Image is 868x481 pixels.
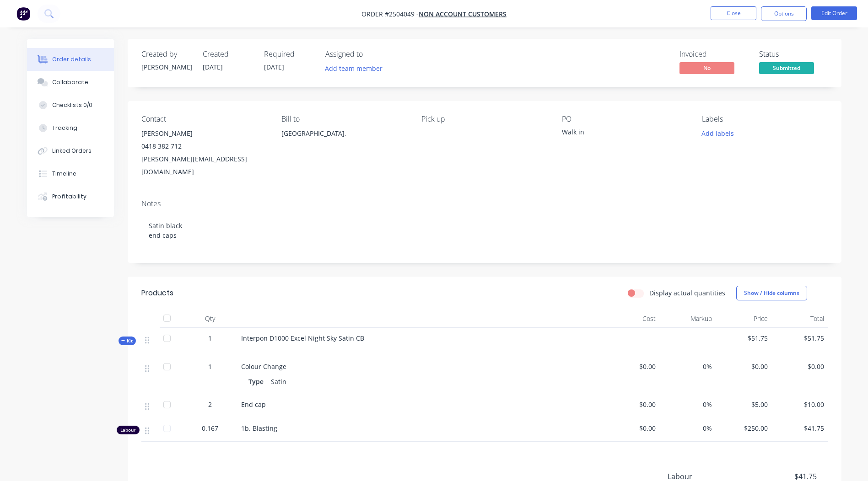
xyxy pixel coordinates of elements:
[719,400,768,409] span: $5.00
[281,127,407,156] div: [GEOGRAPHIC_DATA],
[716,310,772,328] div: Price
[759,62,814,74] span: Submitted
[141,50,192,59] div: Created by
[119,337,136,345] div: Kit
[679,62,734,74] span: No
[281,127,407,140] div: [GEOGRAPHIC_DATA],
[663,400,712,409] span: 0%
[775,333,824,343] span: $51.75
[203,63,223,71] span: [DATE]
[264,50,314,59] div: Required
[141,115,267,123] div: Contact
[775,400,824,409] span: $10.00
[141,212,828,249] div: Satin black end caps
[679,50,748,59] div: Invoiced
[183,310,237,328] div: Qty
[325,50,417,59] div: Assigned to
[203,50,253,59] div: Created
[719,362,768,371] span: $0.00
[27,94,114,117] button: Checklists 0/0
[141,127,267,140] div: [PERSON_NAME]
[27,48,114,71] button: Order details
[27,71,114,94] button: Collaborate
[604,310,660,328] div: Cost
[562,115,687,123] div: PO
[16,7,30,21] img: Factory
[325,62,388,75] button: Add team member
[52,101,92,109] div: Checklists 0/0
[267,375,290,388] div: Satin
[759,62,814,76] button: Submitted
[421,115,547,123] div: Pick up
[141,140,267,153] div: 0418 382 712
[711,6,756,20] button: Close
[264,63,284,71] span: [DATE]
[736,286,807,300] button: Show / Hide columns
[141,199,828,208] div: Notes
[202,423,218,433] span: 0.167
[141,127,267,178] div: [PERSON_NAME]0418 382 712[PERSON_NAME][EMAIL_ADDRESS][DOMAIN_NAME]
[241,400,266,409] span: End cap
[607,400,656,409] span: $0.00
[663,423,712,433] span: 0%
[649,288,725,298] label: Display actual quantities
[697,127,739,139] button: Add labels
[27,185,114,208] button: Profitability
[811,6,857,20] button: Edit Order
[719,423,768,433] span: $250.00
[248,375,267,388] div: Type
[52,192,86,201] div: Profitability
[141,153,267,178] div: [PERSON_NAME][EMAIL_ADDRESS][DOMAIN_NAME]
[27,162,114,185] button: Timeline
[141,62,192,72] div: [PERSON_NAME]
[361,10,419,18] span: Order #2504049 -
[659,310,716,328] div: Markup
[607,362,656,371] span: $0.00
[775,423,824,433] span: $41.75
[52,78,88,86] div: Collaborate
[27,117,114,139] button: Tracking
[27,139,114,162] button: Linked Orders
[771,310,828,328] div: Total
[419,10,507,18] a: Non account customers
[117,426,140,434] div: Labour
[663,362,712,371] span: 0%
[52,147,92,155] div: Linked Orders
[607,423,656,433] span: $0.00
[759,50,828,59] div: Status
[775,362,824,371] span: $0.00
[719,333,768,343] span: $51.75
[208,333,212,343] span: 1
[52,124,77,132] div: Tracking
[702,115,827,123] div: Labels
[241,362,286,371] span: Colour Change
[52,55,91,64] div: Order details
[208,400,212,409] span: 2
[241,334,364,342] span: Interpon D1000 Excel Night Sky Satin CB
[141,288,173,299] div: Products
[52,170,76,178] div: Timeline
[281,115,407,123] div: Bill to
[121,337,133,344] span: Kit
[562,127,676,140] div: Walk in
[320,62,387,75] button: Add team member
[208,362,212,371] span: 1
[241,424,277,433] span: 1b. Blasting
[761,6,807,21] button: Options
